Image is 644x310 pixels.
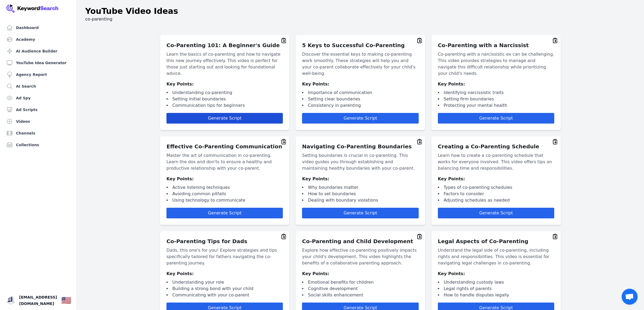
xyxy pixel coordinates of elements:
a: Academy [4,34,72,45]
li: Adjusting schedules as needed [438,197,554,203]
span: Generate Script [344,210,377,215]
h1: YouTube Video Ideas [85,6,178,16]
a: Channels [4,128,72,138]
h3: Key Points: [438,271,554,277]
p: Dads, this one's for you! Explore strategies and tips specifically tailored for fathers navigatin... [166,247,283,266]
div: co-parenting [77,6,644,22]
button: Generate Script [438,208,554,218]
button: 🇺🇸 [61,295,71,306]
h2: 5 Keys to Successful Co-Parenting [302,42,418,49]
p: Discover the essential keys to making co-parenting work smoothly. These strategies will help you ... [302,51,418,77]
button: Copy to clipboard [552,233,559,240]
li: Active listening techniques [166,184,283,191]
h2: Creating a Co-Parenting Schedule [438,143,554,150]
h2: Co-Parenting 101: A Beginner's Guide [166,42,283,49]
h2: Co-Parenting and Child Development [302,238,418,245]
button: Generate Script [166,208,283,218]
h3: Key Points: [166,271,283,277]
p: Explore how effective co-parenting positively impacts your child's development. This video highli... [302,247,418,266]
button: Copy to clipboard [417,37,423,44]
h2: Navigating Co-Parenting Boundaries [302,143,418,150]
li: Understanding custody laws [438,279,554,285]
li: Communicating with your co-parent [166,292,283,298]
p: Master the art of communication in co-parenting. Learn the dos and don'ts to ensure a healthy and... [166,152,283,172]
button: Open user button [6,296,15,305]
li: Factors to consider [438,191,554,197]
li: How to set boundaries [302,191,418,197]
span: Generate Script [479,116,513,121]
li: Types of co-parenting schedules [438,184,554,191]
li: Setting clear boundaries [302,96,418,102]
li: Social skills enhancement [302,292,418,298]
button: Generate Script [302,113,418,124]
span: Generate Script [479,210,513,215]
h3: Key Points: [438,81,554,87]
li: Cognitive development [302,285,418,292]
h2: Co-Parenting Tips for Dads [166,238,283,245]
button: Copy to clipboard [417,138,423,145]
li: Setting initial boundaries [166,96,283,102]
h2: Legal Aspects of Co-Parenting [438,238,554,245]
a: YouTube Idea Generator [4,58,72,68]
li: Why boundaries matter [302,184,418,191]
p: Setting boundaries is crucial in co-parenting. This video guides you through establishing and mai... [302,152,418,172]
button: Copy to clipboard [417,233,423,240]
span: Generate Script [208,116,242,121]
a: Ad Scripts [4,104,72,115]
h2: Effective Co-Parenting Communication [166,143,283,150]
p: Learn the basics of co-parenting and how to navigate this new journey effectively. This video is ... [166,51,283,77]
p: Understand the legal side of co-parenting, including rights and responsibilities. This video is e... [438,247,554,266]
li: Understanding your role [166,279,283,285]
li: Consistency in parenting [302,102,418,109]
h3: Key Points: [438,176,554,182]
a: Agency Report [4,69,72,80]
button: Copy to clipboard [552,138,559,145]
div: 🇺🇸 [61,296,71,305]
p: Co-parenting with a narcissistic ex can be challenging. This video provides strategies to manage ... [438,51,554,77]
a: Dashboard [4,22,72,33]
a: Ad Spy [4,93,72,103]
button: Copy to clipboard [281,37,287,44]
h3: Key Points: [302,81,418,87]
div: Open chat [622,289,638,305]
li: Protecting your mental health [438,102,554,109]
li: Avoiding common pitfalls [166,191,283,197]
li: Building a strong bond with your child [166,285,283,292]
button: Copy to clipboard [552,37,559,44]
span: [EMAIL_ADDRESS][DOMAIN_NAME] [19,294,57,307]
li: Dealing with boundary violations [302,197,418,203]
li: Communication tips for beginners [166,102,283,109]
button: Copy to clipboard [281,233,287,240]
a: AI Audience Builder [4,46,72,56]
button: Copy to clipboard [281,138,287,145]
span: Generate Script [208,210,242,215]
h3: Key Points: [302,271,418,277]
li: Understanding co-parenting [166,89,283,96]
span: Generate Script [344,116,377,121]
button: Generate Script [438,113,554,124]
p: Learn how to create a co-parenting schedule that works for everyone involved. This video offers t... [438,152,554,172]
a: AI Search [4,81,72,92]
button: Generate Script [166,113,283,124]
li: Setting firm boundaries [438,96,554,102]
li: Identifying narcissistic traits [438,89,554,96]
img: Your Company [6,4,59,13]
li: Emotional benefits for children [302,279,418,285]
a: Collections [4,140,72,150]
img: Stef Becker [6,296,15,305]
h2: Co-Parenting with a Narcissist [438,42,554,49]
li: How to handle disputes legally [438,292,554,298]
li: Legal rights of parents [438,285,554,292]
h3: Key Points: [166,81,283,87]
li: Using technology to communicate [166,197,283,203]
h3: Key Points: [302,176,418,182]
h3: Key Points: [166,176,283,182]
li: Importance of communication [302,89,418,96]
button: Generate Script [302,208,418,218]
a: Videos [4,116,72,127]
